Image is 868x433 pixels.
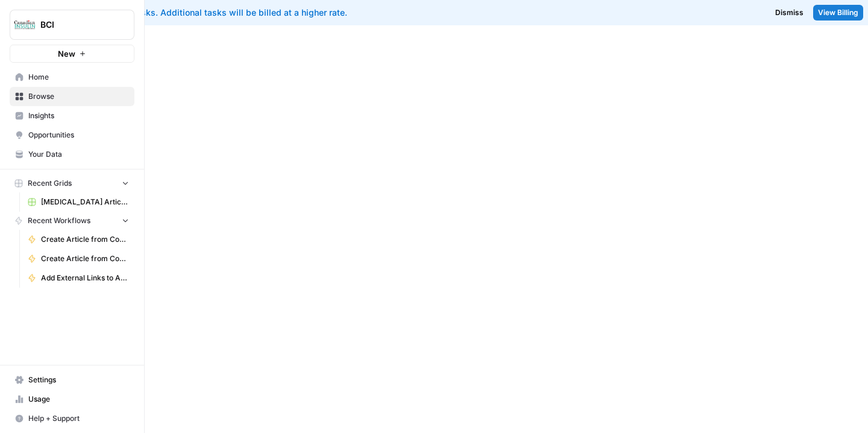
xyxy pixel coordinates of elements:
span: Browse [28,91,129,102]
span: Add External Links to Article [41,273,129,283]
span: Opportunities [28,130,129,141]
a: Settings [10,370,134,390]
a: Create Article from Content Brief - [MEDICAL_DATA] [22,230,134,249]
a: Create Article from Content Brief - [PERSON_NAME] [22,249,134,268]
span: Dismiss [775,7,804,18]
img: BCI Logo [14,14,36,36]
span: BCI [40,19,113,31]
a: Insights [10,106,134,125]
span: Create Article from Content Brief - [PERSON_NAME] [41,253,129,264]
button: Recent Grids [10,174,134,192]
button: Workspace: BCI [10,10,134,40]
button: Recent Workflows [10,212,134,230]
span: [MEDICAL_DATA] Articles [41,197,129,207]
span: Create Article from Content Brief - [MEDICAL_DATA] [41,234,129,245]
a: Browse [10,87,134,106]
a: [MEDICAL_DATA] Articles [22,192,134,212]
span: Home [28,72,129,83]
span: Recent Workflows [28,215,90,226]
span: View Billing [818,7,858,18]
button: New [10,45,134,63]
a: Your Data [10,145,134,164]
button: Help + Support [10,409,134,428]
span: Usage [28,394,129,405]
span: New [58,48,75,60]
a: Add External Links to Article [22,268,134,288]
span: Your Data [28,149,129,160]
div: You've used your included tasks. Additional tasks will be billed at a higher rate. [10,7,556,19]
a: View Billing [813,5,863,21]
a: Opportunities [10,125,134,145]
a: Home [10,68,134,87]
span: Recent Grids [28,178,72,189]
a: Usage [10,390,134,409]
span: Insights [28,110,129,121]
span: Help + Support [28,413,129,424]
button: Dismiss [770,5,808,21]
span: Settings [28,375,129,385]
